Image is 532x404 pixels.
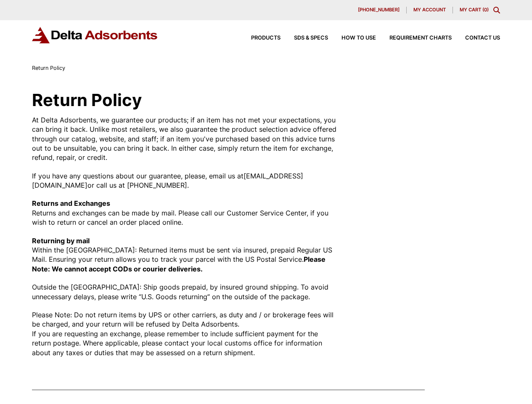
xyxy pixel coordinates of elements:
span: My account [413,8,446,12]
p: At Delta Adsorbents, we guarantee our products; if an item has not met your expectations, you can... [32,115,337,162]
p: If you have any questions about our guarantee, please, email us at [EMAIL_ADDRESS][DOMAIN_NAME] o... [32,171,337,190]
p: Please Note: Do not return items by UPS or other carriers, as duty and / or brokerage fees will b... [32,310,337,357]
strong: Returns and Exchanges [32,199,110,207]
h1: Return Policy [32,92,337,109]
span: Contact Us [465,35,500,41]
span: Return Policy [32,65,65,71]
strong: Returning by mail [32,237,90,245]
a: My account [407,7,453,13]
a: Products [238,35,281,41]
span: How to Use [341,35,376,41]
span: [PHONE_NUMBER] [358,8,400,12]
img: Delta Adsorbents [32,27,158,43]
span: Products [251,35,281,41]
p: Within the [GEOGRAPHIC_DATA]: Returned items must be sent via insured, prepaid Regular US Mail. E... [32,236,337,274]
strong: Please Note: We cannot accept CODs or courier deliveries. [32,255,326,273]
span: 0 [484,7,487,13]
a: Contact Us [452,35,500,41]
a: My Cart (0) [460,7,489,13]
a: [PHONE_NUMBER] [351,7,407,13]
span: SDS & SPECS [294,35,328,41]
p: Returns and exchanges can be made by mail. Please call our Customer Service Center, if you wish t... [32,199,337,227]
a: Requirement Charts [376,35,452,41]
a: SDS & SPECS [281,35,328,41]
p: Outside the [GEOGRAPHIC_DATA]: Ship goods prepaid, by insured ground shipping. To avoid unnecessa... [32,282,337,301]
span: Requirement Charts [389,35,452,41]
div: Toggle Modal Content [493,7,500,13]
a: How to Use [328,35,376,41]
